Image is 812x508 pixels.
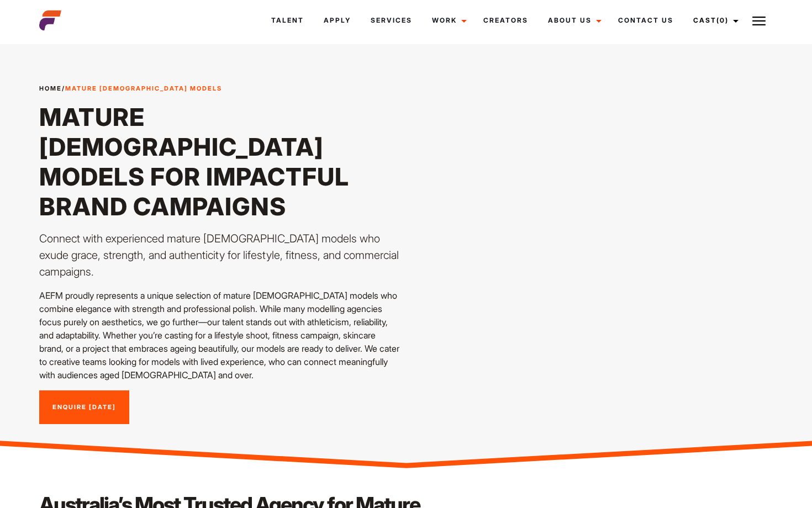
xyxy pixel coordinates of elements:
a: Services [361,6,422,35]
a: Talent [261,6,314,35]
p: AEFM proudly represents a unique selection of mature [DEMOGRAPHIC_DATA] models who combine elegan... [39,289,399,382]
a: Home [39,84,62,92]
a: Creators [473,6,538,35]
a: About Us [538,6,608,35]
a: Enquire [DATE] [39,390,129,425]
span: (0) [716,16,729,24]
a: Cast(0) [683,6,745,35]
strong: Mature [DEMOGRAPHIC_DATA] Models [65,84,222,92]
img: Burger icon [752,14,766,28]
a: Apply [314,6,361,35]
span: / [39,84,222,93]
h1: Mature [DEMOGRAPHIC_DATA] Models for Impactful Brand Campaigns [39,102,399,221]
img: cropped-aefm-brand-fav-22-square.png [39,9,61,31]
a: Work [422,6,473,35]
p: Connect with experienced mature [DEMOGRAPHIC_DATA] models who exude grace, strength, and authenti... [39,230,399,280]
a: Contact Us [608,6,683,35]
